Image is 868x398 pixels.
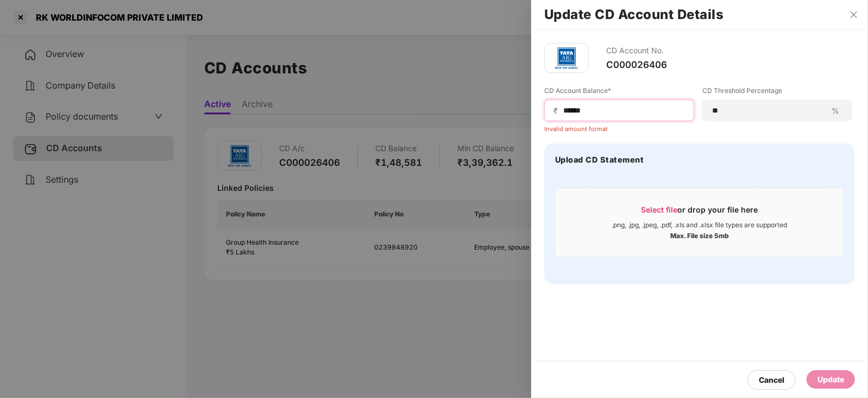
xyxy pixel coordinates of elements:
[606,43,667,59] div: CD Account No.
[702,86,852,100] label: CD Threshold Percentage
[670,229,729,240] div: Max. File size 5mb
[553,105,562,116] span: ₹
[555,154,644,165] h4: Upload CD Statement
[827,105,844,116] span: %
[544,121,694,133] div: Invalid amount format
[544,9,855,21] h2: Update CD Account Details
[641,205,678,214] span: Select file
[817,374,844,385] div: Update
[606,59,667,71] div: C000026406
[759,374,784,386] div: Cancel
[550,42,583,74] img: tatag.png
[641,204,758,221] div: or drop your file here
[612,221,788,229] div: .png, .jpg, .jpeg, .pdf, .xls and .xlsx file types are supported
[556,196,844,248] span: Select fileor drop your file here.png, .jpg, .jpeg, .pdf, .xls and .xlsx file types are supported...
[846,10,861,20] button: Close
[850,10,858,19] span: close
[544,86,694,100] label: CD Account Balance*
